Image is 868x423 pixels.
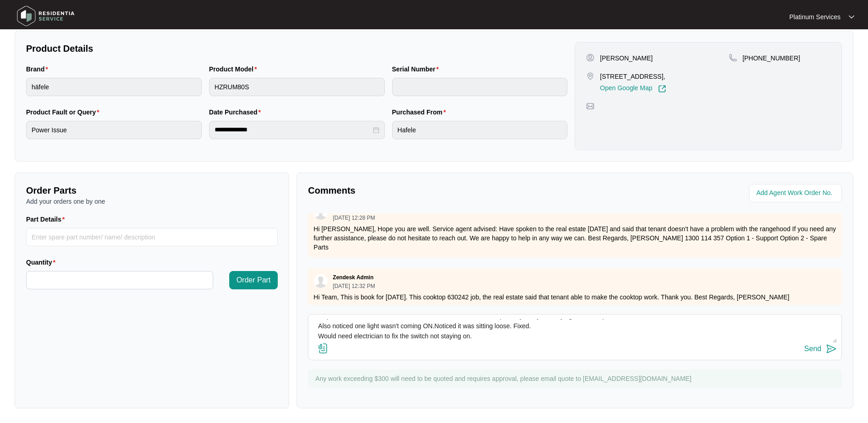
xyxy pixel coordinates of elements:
p: Hi Team, This is book for [DATE]. This cooktop 630242 job, the real estate said that tenant able ... [313,293,836,302]
input: Add Agent Work Order No. [756,188,836,199]
p: Platinum Services [789,12,841,22]
textarea: Inspected the RANGEHOOD and noticed the switch on the wall,possibly faulty,not staying ON when pr... [313,319,837,343]
img: dropdown arrow [849,15,854,19]
input: Serial Number [392,78,568,96]
img: file-attachment-doc.svg [318,343,329,354]
p: [DATE] 12:32 PM [333,283,375,289]
label: Brand [26,65,52,74]
p: Comments [308,184,568,197]
input: Brand [26,78,202,96]
label: Part Details [26,215,69,224]
a: Open Google Map [600,85,666,93]
p: Hi [PERSON_NAME], Hope you are well. Service agent advised: Have spoken to the real estate [DATE]... [313,224,836,252]
label: Quantity [26,258,59,267]
img: user.svg [314,274,328,288]
span: Order Part [237,275,271,286]
button: Order Part [229,271,278,289]
div: Send [804,345,821,353]
img: map-pin [586,102,594,110]
input: Product Model [209,78,385,96]
p: [STREET_ADDRESS], [600,72,666,81]
p: [PERSON_NAME] [600,54,652,63]
label: Product Model [209,65,261,74]
input: Date Purchased [215,125,371,135]
label: Product Fault or Query [26,108,103,117]
img: user-pin [586,54,594,62]
p: Product Details [26,42,567,55]
input: Part Details [26,228,278,246]
img: send-icon.svg [826,343,837,354]
p: [PHONE_NUMBER] [743,54,800,63]
button: Send [804,343,837,355]
input: Product Fault or Query [26,121,202,139]
label: Serial Number [392,65,442,74]
label: Date Purchased [209,108,264,117]
input: Purchased From [392,121,568,139]
img: Link-External [658,85,666,93]
img: map-pin [586,72,594,80]
p: Order Parts [26,184,278,197]
p: Zendesk Admin [333,274,373,281]
img: map-pin [729,54,737,62]
input: Quantity [27,271,213,289]
img: residentia service logo [14,2,78,30]
p: Any work exceeding $300 will need to be quoted and requires approval, please email quote to [EMAI... [315,374,837,383]
p: Add your orders one by one [26,197,278,206]
p: [DATE] 12:28 PM [333,215,375,221]
label: Purchased From [392,108,450,117]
